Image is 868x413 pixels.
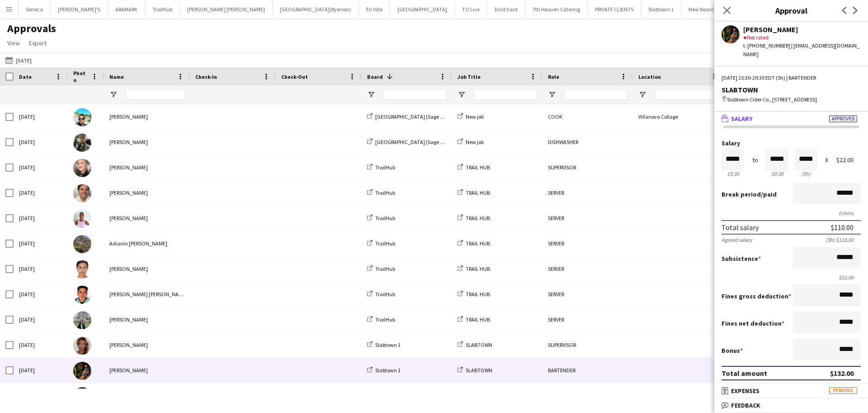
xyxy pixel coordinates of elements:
span: TRAIL HUB [466,189,490,196]
div: $22.00 [836,157,861,163]
span: New job [466,113,484,120]
a: TRAIL HUB [458,215,490,221]
div: [PERSON_NAME] [104,383,190,408]
button: Open Filter Menu [109,91,118,99]
a: TRAIL HUB [458,265,490,272]
span: TrailHub [375,240,395,247]
button: [PERSON_NAME]'S [51,0,108,18]
div: Total amount [722,369,767,378]
img: Krishna Maharaj [73,108,91,126]
span: Role [548,73,559,80]
span: [GEOGRAPHIC_DATA] (Sage Dining) [375,139,457,145]
span: Pending [829,387,857,394]
span: TRAIL HUB [466,164,490,171]
span: TrailHub [375,189,395,196]
button: New Board [681,0,722,18]
span: Break period [722,190,761,198]
img: Rodolfo Sebastián López [73,286,91,304]
span: View [7,39,20,47]
button: [GEOGRAPHIC_DATA] [390,0,455,18]
a: New job [458,139,484,145]
a: TrailHub [367,240,395,247]
label: Fines gross deduction [722,292,791,300]
span: Job Title [458,73,481,80]
div: [DATE] [14,180,68,205]
div: 0 mins [722,210,861,216]
a: [GEOGRAPHIC_DATA] (Sage Dining) [367,113,457,120]
span: Slabtown 1 [375,367,401,374]
div: [PERSON_NAME] [104,256,190,281]
label: Salary [722,140,861,147]
img: Yani Salas [73,159,91,177]
button: [DATE] [4,55,33,66]
div: SERVER [542,256,633,281]
div: [DATE] [14,358,68,383]
span: Slabtown 1 [375,341,401,348]
a: TRAIL HUB [458,240,490,247]
button: Open Filter Menu [638,91,646,99]
img: Stephen Dixon [73,387,91,405]
div: [PERSON_NAME] [104,206,190,231]
button: Open Filter Menu [458,91,466,99]
a: TrailHub [367,215,395,221]
button: Slabtown 1 [641,0,681,18]
a: TrailHub [367,164,395,171]
div: Adianin [PERSON_NAME] [104,231,190,256]
div: $110.00 [831,223,854,232]
div: SLABTOWN [722,86,861,94]
label: Fines net deduction [722,319,784,327]
a: TrailHub [367,316,395,323]
span: TRAIL HUB [466,240,490,247]
a: TrailHub [367,291,395,298]
a: View [4,37,24,49]
span: [GEOGRAPHIC_DATA] (Sage Dining) [375,113,457,120]
a: Export [25,37,50,49]
span: TRAIL HUB [466,316,490,323]
div: [DATE] 15:30-20:30 EDT (5h) | BARTENDER [722,74,861,82]
input: Job Title Filter Input [474,89,537,100]
div: [PERSON_NAME] [104,358,190,383]
button: TO Live [455,0,487,18]
div: [PERSON_NAME] [743,25,861,34]
div: [DATE] [14,307,68,332]
div: Agreed salary [722,236,752,243]
div: COOK [542,104,633,129]
div: 20:30 [766,170,788,177]
a: Slabtown 1 [367,341,401,348]
a: SLABTOWN [458,341,492,348]
div: [DATE] [14,104,68,129]
a: [GEOGRAPHIC_DATA] (Sage Dining) [367,139,457,145]
span: TrailHub [375,164,395,171]
button: En Ville [359,0,390,18]
label: Subsistence [722,255,761,263]
mat-expansion-panel-header: ExpensesPending [714,384,868,398]
div: [DATE] [14,383,68,408]
div: [DATE] [14,130,68,154]
mat-expansion-panel-header: SalaryApproved [714,112,868,125]
div: t. [PHONE_NUMBER] | [EMAIL_ADDRESS][DOMAIN_NAME] [743,42,861,58]
div: [PERSON_NAME] [104,332,190,357]
a: Slabtown 1 [367,367,401,374]
div: [PERSON_NAME] [PERSON_NAME] [104,282,190,307]
div: 15:30 [722,170,744,177]
img: Michelle Roman [73,260,91,279]
div: SERVER [542,383,633,408]
button: Dvid hard [487,0,525,18]
button: TrailHub [145,0,180,18]
div: DISHWASHER [542,130,633,154]
a: TRAIL HUB [458,189,490,196]
input: Role Filter Input [564,89,627,100]
span: Photo [73,70,88,83]
img: irene morava [73,336,91,355]
a: TRAIL HUB [458,316,490,323]
div: SERVER [542,231,633,256]
button: ARAMARK [108,0,145,18]
img: Vicky Stimac [73,210,91,228]
a: TRAIL HUB [458,164,490,171]
div: SUPERVISOR [542,332,633,357]
span: Date [19,73,32,80]
span: New job [466,139,484,145]
div: SERVER [542,282,633,307]
button: PRIVATE CLIENTS [588,0,641,18]
button: Open Filter Menu [548,91,556,99]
